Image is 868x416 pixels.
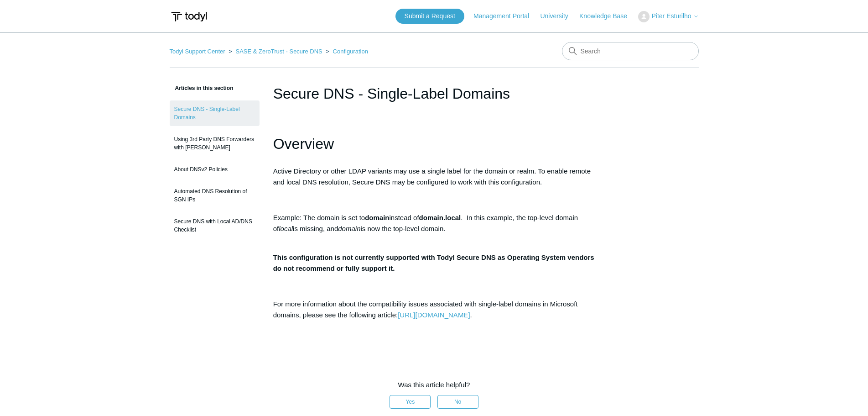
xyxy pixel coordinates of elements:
a: Secure DNS with Local AD/DNS Checklist [170,213,260,238]
a: Todyl Support Center [170,48,225,55]
em: local [279,225,293,232]
a: Secure DNS - Single-Label Domains [170,100,260,126]
strong: domain [365,214,389,221]
li: Configuration [324,48,368,55]
p: Active Directory or other LDAP variants may use a single label for the domain or realm. To enable... [273,166,595,188]
p: Example: The domain is set to instead of . In this example, the top-level domain of is missing, a... [273,212,595,245]
span: Piter Esturilho [651,12,691,20]
h1: Overview [273,132,595,156]
a: About DNSv2 Policies [170,161,260,178]
a: University [540,11,577,21]
img: Todyl Support Center Help Center home page [170,8,208,25]
a: Submit a Request [395,9,464,24]
input: Search [562,42,699,60]
a: Configuration [333,48,368,55]
em: domain [338,225,360,232]
span: Was this article helpful? [398,381,470,389]
a: Automated DNS Resolution of SGN IPs [170,183,260,208]
a: Management Portal [473,11,538,21]
strong: This configuration is not currently supported with Todyl Secure DNS as Operating System vendors d... [273,253,594,272]
li: SASE & ZeroTrust - Secure DNS [227,48,324,55]
h1: Secure DNS - Single-Label Domains [273,83,595,105]
li: Todyl Support Center [170,48,227,55]
a: [URL][DOMAIN_NAME] [398,311,470,319]
a: Knowledge Base [579,11,636,21]
button: This article was not helpful [437,395,478,409]
a: SASE & ZeroTrust - Secure DNS [235,48,322,55]
strong: domain.local [419,214,461,221]
button: Piter Esturilho [638,11,698,22]
p: For more information about the compatibility issues associated with single-label domains in Micro... [273,299,595,321]
button: This article was helpful [390,395,431,409]
a: Using 3rd Party DNS Forwarders with [PERSON_NAME] [170,131,260,156]
span: Articles in this section [170,85,234,91]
